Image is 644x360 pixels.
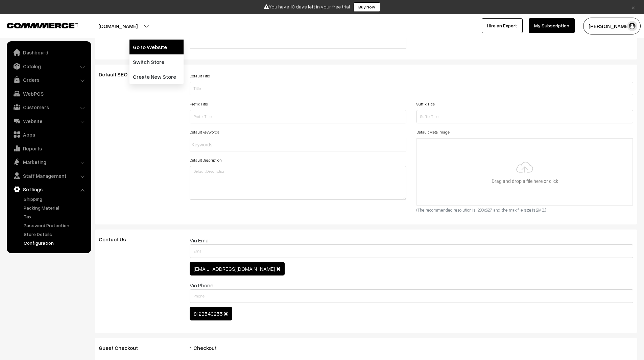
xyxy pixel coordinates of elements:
[190,73,210,79] label: Default Title
[190,344,225,351] span: 1. Checkout
[8,88,89,100] a: WebPOS
[22,204,89,211] a: Packing Material
[8,142,89,154] a: Reports
[8,60,89,72] a: Catalog
[22,239,89,246] a: Configuration
[353,2,380,12] a: Buy Now
[190,237,211,244] span: Via Email
[583,18,641,34] button: [PERSON_NAME]
[8,183,89,195] a: Settings
[75,18,161,34] button: [DOMAIN_NAME]
[99,71,136,78] span: Default SEO
[192,141,251,148] input: Keywords
[99,236,134,243] span: Contact Us
[416,129,450,135] label: Default Meta Image
[22,213,89,220] a: Tax
[22,222,89,229] a: Password Protection
[190,110,406,123] input: Prefix Title
[194,310,223,317] span: 8123540255
[416,101,435,107] label: Suffix Title
[22,195,89,202] a: Shipping
[2,2,642,12] div: You have 10 days left in your free trial
[129,69,184,84] a: Create New Store
[629,3,638,11] a: ×
[190,289,634,303] input: Phone
[190,82,634,95] input: Title
[482,18,523,33] a: Hire an Expert
[7,23,78,28] img: COMMMERCE
[529,18,575,33] a: My Subscription
[194,265,275,272] span: [EMAIL_ADDRESS][DOMAIN_NAME]
[8,46,89,58] a: Dashboard
[416,110,633,123] input: Suffix Title
[627,21,637,31] img: user
[8,170,89,182] a: Staff Management
[8,128,89,141] a: Apps
[190,101,208,107] label: Prefix Title
[190,129,219,135] label: Default Keywords
[190,244,634,258] input: Email
[190,157,222,163] label: Default Description
[8,74,89,86] a: Orders
[416,207,546,213] small: (The recommended resolution is 1200x627, and the max file size is 2MB.)
[7,21,66,29] a: COMMMERCE
[22,231,89,238] a: Store Details
[8,101,89,113] a: Customers
[99,344,146,351] span: Guest Checkout
[129,54,184,69] a: Switch Store
[8,156,89,168] a: Marketing
[129,40,184,54] a: Go to Website
[8,115,89,127] a: Website
[190,282,213,289] span: Via Phone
